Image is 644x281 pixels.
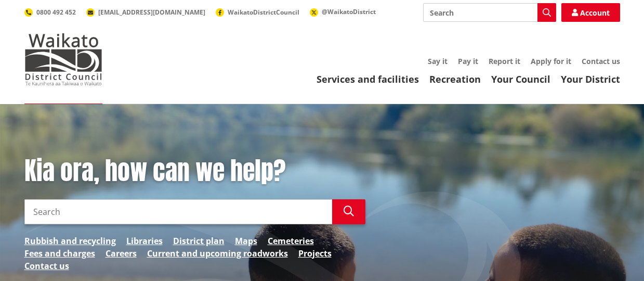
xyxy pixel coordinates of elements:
[317,73,419,85] a: Services and facilities
[429,73,481,85] a: Recreation
[147,247,288,260] a: Current and upcoming roadworks
[491,73,550,85] a: Your Council
[582,56,620,66] a: Contact us
[458,56,478,66] a: Pay it
[24,247,95,260] a: Fees and charges
[24,235,116,247] a: Rubbish and recycling
[86,8,205,17] a: [EMAIL_ADDRESS][DOMAIN_NAME]
[298,247,332,260] a: Projects
[24,156,365,186] h1: Kia ora, how can we help?
[322,7,376,16] span: @WaikatoDistrict
[531,56,571,66] a: Apply for it
[24,8,76,17] a: 0800 492 452
[268,235,314,247] a: Cemeteries
[423,3,556,22] input: Search input
[428,56,448,66] a: Say it
[24,33,102,85] img: Waikato District Council - Te Kaunihera aa Takiwaa o Waikato
[561,3,620,22] a: Account
[98,8,205,17] span: [EMAIL_ADDRESS][DOMAIN_NAME]
[228,8,299,17] span: WaikatoDistrictCouncil
[36,8,76,17] span: 0800 492 452
[126,235,163,247] a: Libraries
[173,235,225,247] a: District plan
[489,56,520,66] a: Report it
[310,7,376,16] a: @WaikatoDistrict
[235,235,257,247] a: Maps
[561,73,620,85] a: Your District
[106,247,137,260] a: Careers
[24,199,332,224] input: Search input
[216,8,299,17] a: WaikatoDistrictCouncil
[24,260,69,272] a: Contact us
